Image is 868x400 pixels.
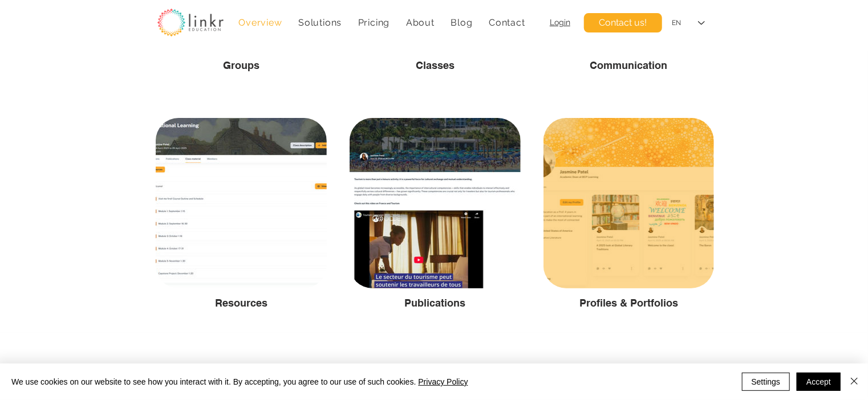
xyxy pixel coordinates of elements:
div: EN [672,18,681,28]
span: Publications [405,297,466,309]
span: Classes [416,59,455,71]
span: Overview [238,17,282,28]
a: Contact [483,11,531,34]
div: Solutions [293,11,348,34]
span: We use cookies on our website to see how you interact with it. By accepting, you agree to our use... [11,377,468,387]
span: Solutions [298,17,342,28]
img: Close [847,374,861,388]
span: Contact [489,17,525,28]
span: About [406,17,435,28]
span: Communication [590,59,668,71]
a: Privacy Policy [418,377,468,386]
button: Accept [797,373,841,391]
a: Pricing [352,11,396,34]
button: Close [847,373,861,391]
div: About [400,11,441,34]
a: Blog [445,11,478,34]
a: Login [550,18,570,27]
span: Blog [451,17,472,28]
span: Groups [223,59,259,71]
img: linkr_logo_transparentbg.png [157,9,224,36]
a: Contact us! [584,13,662,32]
span: Profiles & Portfolios [579,297,678,309]
div: Language Selector: English [664,10,713,36]
button: Settings [742,373,790,391]
a: Overview [233,11,288,34]
nav: Site [233,11,531,34]
span: Pricing [358,17,390,28]
span: Contact us! [599,17,647,29]
span: Resources [215,297,267,309]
